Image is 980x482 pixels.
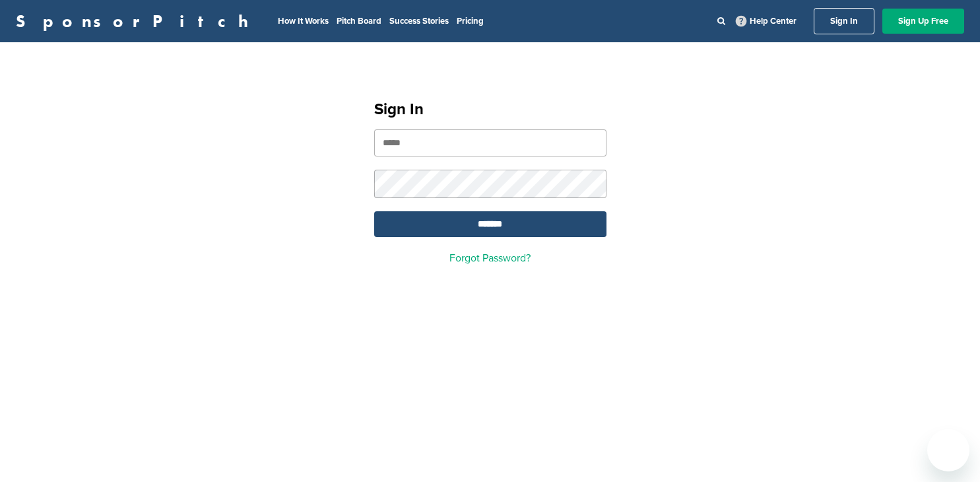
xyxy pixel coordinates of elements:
[927,429,969,471] iframe: Button to launch messaging window
[337,16,381,26] a: Pitch Board
[389,16,449,26] a: Success Stories
[814,8,874,34] a: Sign In
[449,252,531,265] a: Forgot Password?
[278,16,329,26] a: How It Works
[16,13,257,30] a: SponsorPitch
[733,13,799,29] a: Help Center
[374,98,606,121] h1: Sign In
[457,16,484,26] a: Pricing
[882,9,964,34] a: Sign Up Free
